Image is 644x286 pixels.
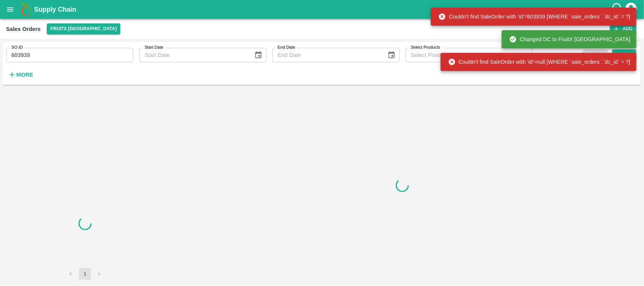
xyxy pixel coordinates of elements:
label: Select Products [411,45,440,51]
button: More [6,68,35,81]
div: customer-support [611,3,624,16]
div: account of current user [624,2,638,17]
button: page 1 [79,268,91,280]
input: Select Products [408,50,518,60]
button: Choose date [384,48,399,62]
div: Changed DC to FruitX [GEOGRAPHIC_DATA] [509,32,630,46]
div: Couldn't find SaleOrder with 'id'=null [WHERE `sale_orders`.`dc_id` = ?] [448,55,630,69]
button: open drawer [2,1,19,18]
button: Choose date [251,48,266,62]
img: logo [19,2,34,17]
input: Enter SO ID [6,48,133,62]
button: Select DC [47,23,121,34]
label: Start Date [144,45,163,51]
input: End Date [272,48,381,62]
strong: More [16,72,33,78]
b: Supply Chain [34,6,76,13]
input: Start Date [139,48,248,62]
nav: pagination navigation [63,268,106,280]
label: SO ID [11,45,23,51]
div: Couldn't find SaleOrder with 'id'=603939 [WHERE `sale_orders`.`dc_id` = ?] [438,10,630,23]
a: Supply Chain [34,4,611,15]
div: Sales Orders [6,24,41,34]
label: End Date [278,45,295,51]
